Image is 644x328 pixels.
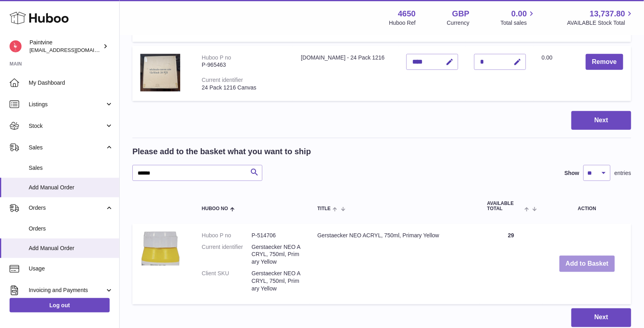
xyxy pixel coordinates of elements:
th: Action [543,193,631,219]
span: Sales [29,144,105,151]
span: 13,737.80 [590,8,625,19]
div: Current identifier [202,77,243,83]
td: 29 [479,224,543,304]
h2: Please add to the basket what you want to ship [132,146,311,157]
a: 0.00 Total sales [500,8,536,27]
button: Remove [586,54,623,70]
div: 24 Pack 1216 Canvas [202,84,285,91]
span: 0.00 [542,54,553,61]
span: AVAILABLE Stock Total [567,19,634,27]
dd: P-514706 [252,232,301,239]
button: Add to Basket [559,256,615,272]
a: Log out [10,298,110,312]
span: [EMAIL_ADDRESS][DOMAIN_NAME] [30,47,117,53]
dt: Current identifier [202,243,252,266]
span: Listings [29,101,105,108]
dd: Gerstaecker NEO ACRYL, 750ml, Primary Yellow [252,270,301,292]
strong: 4650 [398,8,416,19]
div: Paintvine [30,39,101,54]
a: 13,737.80 AVAILABLE Stock Total [567,8,634,27]
span: Orders [29,204,105,212]
span: Orders [29,225,113,233]
dt: Huboo P no [202,232,252,239]
img: wholesale-canvas.com - 24 Pack 1216 [140,54,180,91]
span: AVAILABLE Total [487,201,523,211]
span: Title [317,206,331,211]
td: [DOMAIN_NAME] - 24 Pack 1216 [293,46,398,101]
span: Stock [29,122,105,130]
span: entries [614,169,631,177]
button: Next [571,308,631,327]
span: 0.00 [512,8,527,19]
span: Invoicing and Payments [29,286,105,294]
div: Currency [447,19,470,27]
td: Gerstaecker NEO ACRYL, 750ml, Primary Yellow [309,224,479,304]
span: Usage [29,265,113,272]
div: Huboo P no [202,54,231,61]
img: euan@paintvine.co.uk [10,40,22,52]
button: Next [571,111,631,130]
span: Total sales [500,19,536,27]
img: Gerstaecker NEO ACRYL, 750ml, Primary Yellow [140,232,180,266]
dt: Client SKU [202,270,252,292]
span: Add Manual Order [29,184,113,191]
span: Add Manual Order [29,245,113,252]
span: My Dashboard [29,79,113,87]
span: Huboo no [202,206,228,211]
span: Sales [29,164,113,172]
label: Show [565,169,579,177]
div: P-965463 [202,61,285,69]
div: Huboo Ref [389,19,416,27]
dd: Gerstaecker NEO ACRYL, 750ml, Primary Yellow [252,243,301,266]
strong: GBP [452,8,469,19]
